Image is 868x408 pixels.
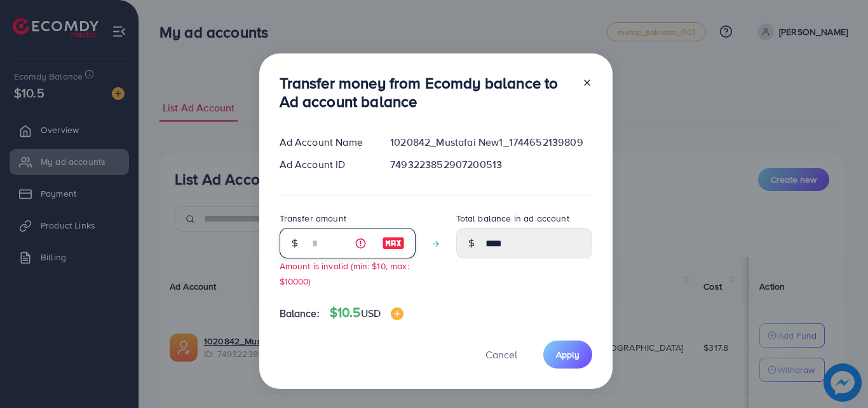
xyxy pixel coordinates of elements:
[485,348,517,362] span: Cancel
[269,157,381,172] div: Ad Account ID
[556,348,580,361] span: Apply
[269,135,381,150] div: Ad Account Name
[361,306,381,320] span: USD
[280,74,572,111] h3: Transfer money from Ecomdy balance to Ad account balance
[382,236,405,251] img: image
[280,212,346,225] label: Transfer amount
[543,341,592,368] button: Apply
[456,212,569,225] label: Total balance in ad account
[470,341,533,368] button: Cancel
[380,157,602,172] div: 7493223852907200513
[280,306,320,321] span: Balance:
[380,135,602,150] div: 1020842_Mustafai New1_1744652139809
[391,307,403,320] img: image
[280,260,409,286] small: Amount is invalid (min: $10, max: $10000)
[330,305,403,321] h4: $10.5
